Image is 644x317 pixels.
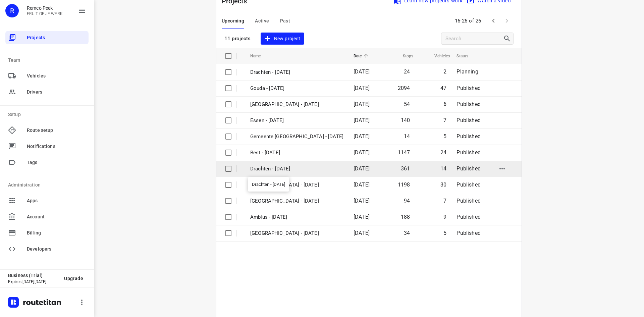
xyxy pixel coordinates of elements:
[457,165,481,172] span: Published
[222,17,244,25] span: Upcoming
[8,181,89,189] p: Administration
[394,52,414,60] span: Stops
[443,117,446,123] span: 7
[64,276,83,281] span: Upgrade
[250,213,343,221] p: Ambius - Monday
[401,117,410,123] span: 140
[443,101,446,107] span: 6
[440,165,446,172] span: 14
[5,242,89,256] div: Developers
[443,198,446,204] span: 7
[27,72,86,80] span: Vehicles
[457,52,477,60] span: Status
[401,165,410,172] span: 361
[354,181,370,188] span: [DATE]
[8,111,89,118] p: Setup
[5,156,89,169] div: Tags
[27,11,63,16] p: FRUIT OP JE WERK
[27,213,86,220] span: Account
[250,149,343,157] p: Best - Wednesday
[354,165,370,172] span: [DATE]
[354,52,371,60] span: Date
[27,143,86,150] span: Notifications
[27,229,86,236] span: Billing
[457,117,481,123] span: Published
[457,101,481,107] span: Published
[8,279,59,284] p: Expires [DATE][DATE]
[443,230,446,236] span: 5
[27,5,63,11] p: Remco Peek
[354,68,370,75] span: [DATE]
[398,149,410,156] span: 1147
[5,140,89,153] div: Notifications
[27,159,86,166] span: Tags
[250,101,343,108] p: Antwerpen - Wednesday
[457,198,481,204] span: Published
[398,181,410,188] span: 1198
[5,69,89,83] div: Vehicles
[5,123,89,137] div: Route setup
[250,52,270,60] span: Name
[27,197,86,204] span: Apps
[27,246,86,253] span: Developers
[5,4,19,17] div: R
[503,35,513,43] div: Search
[5,194,89,207] div: Apps
[280,17,290,25] span: Past
[250,165,343,173] p: Drachten - [DATE]
[354,230,370,236] span: [DATE]
[500,14,514,28] span: Next Page
[27,34,86,41] span: Projects
[27,127,86,134] span: Route setup
[401,214,410,220] span: 188
[404,68,410,75] span: 24
[445,34,503,44] input: Search projects
[354,85,370,91] span: [DATE]
[404,101,410,107] span: 54
[457,85,481,91] span: Published
[59,272,89,284] button: Upgrade
[224,36,251,42] p: 11 projects
[398,85,410,91] span: 2094
[5,226,89,240] div: Billing
[250,229,343,237] p: Gemeente Rotterdam - Monday
[8,57,89,64] p: Team
[354,117,370,123] span: [DATE]
[250,85,343,92] p: Gouda - Wednesday
[354,214,370,220] span: [DATE]
[5,31,89,44] div: Projects
[440,85,446,91] span: 47
[354,198,370,204] span: [DATE]
[440,181,446,188] span: 30
[255,17,269,25] span: Active
[354,101,370,107] span: [DATE]
[250,133,343,141] p: Gemeente Rotterdam - Wednesday
[457,133,481,140] span: Published
[440,149,446,156] span: 24
[404,230,410,236] span: 34
[487,14,500,28] span: Previous Page
[443,214,446,220] span: 9
[27,89,86,96] span: Drivers
[8,273,59,278] p: Business (Trial)
[5,210,89,223] div: Account
[265,35,300,43] span: New project
[404,133,410,140] span: 14
[452,14,484,28] span: 16-26 of 26
[250,181,343,189] p: Zwolle - Wednesday
[354,149,370,156] span: [DATE]
[443,68,446,75] span: 2
[404,198,410,204] span: 94
[261,33,304,45] button: New project
[457,214,481,220] span: Published
[457,181,481,188] span: Published
[426,52,450,60] span: Vehicles
[457,149,481,156] span: Published
[250,117,343,124] p: Essen - Wednesday
[443,133,446,140] span: 5
[457,230,481,236] span: Published
[457,68,478,75] span: Planning
[5,85,89,99] div: Drivers
[354,133,370,140] span: [DATE]
[250,68,343,76] p: Drachten - Thursday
